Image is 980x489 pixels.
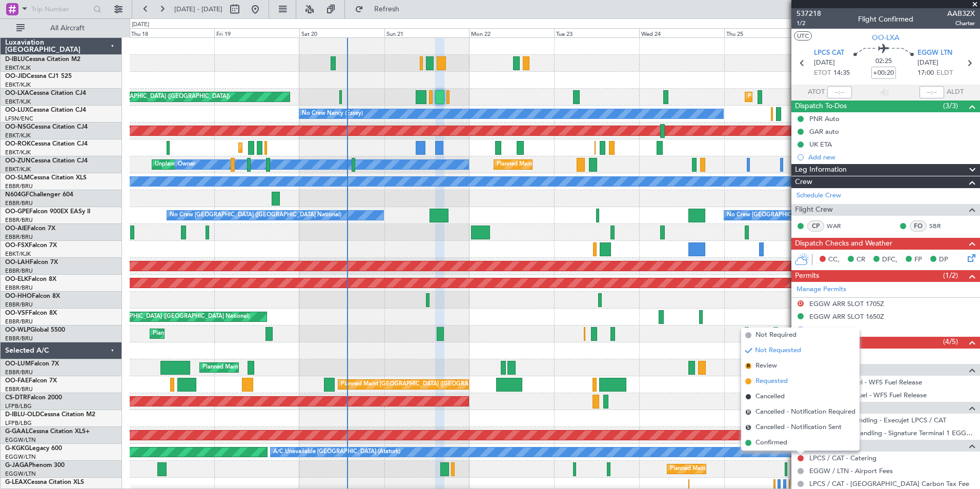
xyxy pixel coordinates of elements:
[5,192,29,198] span: N604GF
[910,220,927,232] div: FO
[5,301,33,309] a: EBBR/BRU
[5,470,36,478] a: EGGW/LTN
[273,444,400,460] div: A/C Unavailable [GEOGRAPHIC_DATA] (Ataturk)
[808,87,825,97] span: ATOT
[858,14,913,25] div: Flight Confirmed
[5,81,31,89] a: EBKT/KJK
[795,204,833,216] span: Flight Crew
[5,56,80,63] a: D-IBLUCessna Citation M2
[5,462,29,468] span: G-JAGA
[756,361,777,371] span: Review
[155,157,320,172] div: Unplanned Maint [GEOGRAPHIC_DATA]-[GEOGRAPHIC_DATA]
[5,395,62,401] a: CS-DTRFalcon 2000
[833,68,850,78] span: 14:35
[809,454,876,462] a: LPCS / CAT - Catering
[5,445,62,452] a: G-KGKGLegacy 600
[814,58,835,68] span: [DATE]
[5,124,88,130] a: OO-NSGCessna Citation CJ4
[5,412,95,418] a: D-IBLU-OLDCessna Citation M2
[756,407,855,417] span: Cancelled - Notification Required
[745,363,751,369] span: R
[917,48,952,58] span: EGGW LTN
[809,378,922,386] a: LPCS / CAT - Fuel - WFS Fuel Release
[384,28,469,37] div: Sun 21
[794,31,812,40] button: UTC
[5,90,86,96] a: OO-LXACessna Citation CJ4
[5,327,65,333] a: OO-WLPGlobal 5500
[5,318,33,325] a: EBBR/BRU
[5,327,30,333] span: OO-WLP
[170,208,341,223] div: No Crew [GEOGRAPHIC_DATA] ([GEOGRAPHIC_DATA] National)
[809,429,975,437] a: EGGW / LTN - Handling - Signature Terminal 1 EGGW / LTN
[727,208,899,223] div: No Crew [GEOGRAPHIC_DATA] ([GEOGRAPHIC_DATA] National)
[5,175,30,181] span: OO-SLM
[5,124,31,130] span: OO-NSG
[814,48,844,58] span: LPCS CAT
[31,2,90,17] input: Trip Number
[808,153,975,161] div: Add new
[5,429,90,435] a: G-GAALCessna Citation XLS+
[5,412,40,418] span: D-IBLU-OLD
[809,312,884,321] div: EGGW ARR SLOT 1650Z
[5,199,33,207] a: EBBR/BRU
[914,255,922,265] span: FP
[814,68,831,78] span: ETOT
[756,376,788,386] span: Requested
[795,100,847,112] span: Dispatch To-Dos
[795,270,819,282] span: Permits
[798,300,804,307] button: D
[241,140,361,155] div: Planned Maint Kortrijk-[GEOGRAPHIC_DATA]
[5,209,29,215] span: OO-GPE
[5,175,87,181] a: OO-SLMCessna Citation XLS
[756,438,787,448] span: Confirmed
[745,424,751,431] span: S
[5,250,31,258] a: EBKT/KJK
[936,68,953,78] span: ELDT
[670,461,831,477] div: Planned Maint [GEOGRAPHIC_DATA] ([GEOGRAPHIC_DATA])
[5,479,27,485] span: G-LEAX
[795,238,892,250] span: Dispatch Checks and Weather
[5,378,57,384] a: OO-FAEFalcon 7X
[5,141,31,147] span: OO-ROK
[5,335,33,342] a: EBBR/BRU
[5,226,55,232] a: OO-AIEFalcon 7X
[809,391,927,399] a: EGGW / LTN - Fuel - WFS Fuel Release
[795,176,812,188] span: Crew
[5,242,57,249] a: OO-FSXFalcon 7X
[5,310,29,316] span: OO-VSF
[809,140,832,149] div: UK ETA
[809,299,884,308] div: EGGW ARR SLOT 1705Z
[943,100,958,111] span: (3/3)
[872,32,900,43] span: OO-LXA
[5,73,27,79] span: OO-JID
[5,73,72,79] a: OO-JIDCessna CJ1 525
[5,402,32,410] a: LFPB/LBG
[724,28,809,37] div: Thu 25
[5,149,31,156] a: EBKT/KJK
[5,293,60,299] a: OO-HHOFalcon 8X
[5,158,31,164] span: OO-ZUN
[299,28,384,37] div: Sat 20
[809,479,969,488] a: LPCS / CAT - [GEOGRAPHIC_DATA] Carbon Tax Fee
[5,259,58,266] a: OO-LAHFalcon 7X
[828,255,840,265] span: CC,
[797,8,821,19] span: 537218
[809,114,840,123] div: PNR Auto
[5,361,31,367] span: OO-LUM
[5,479,84,485] a: G-LEAXCessna Citation XLS
[809,416,946,424] a: LPCS / CAT - Handling - Execujet LPCS / CAT
[132,21,149,29] div: [DATE]
[917,68,934,78] span: 17:00
[809,127,839,136] div: GAR auto
[469,28,554,37] div: Mon 22
[5,369,33,376] a: EBBR/BRU
[5,453,36,461] a: EGGW/LTN
[5,226,27,232] span: OO-AIE
[882,255,897,265] span: DFC,
[5,107,86,113] a: OO-LUXCessna Citation CJ4
[5,56,25,63] span: D-IBLU
[5,385,33,393] a: EBBR/BRU
[929,221,952,231] a: SBR
[5,310,57,316] a: OO-VSFFalcon 8X
[947,8,975,19] span: AAB32X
